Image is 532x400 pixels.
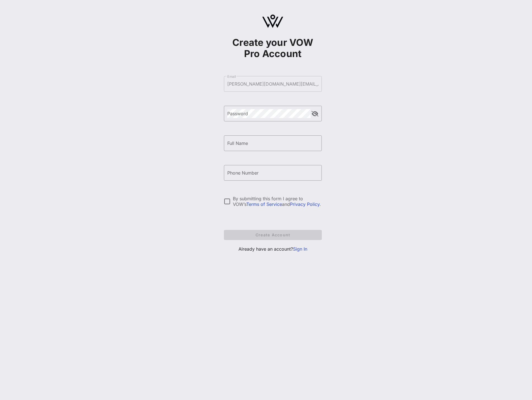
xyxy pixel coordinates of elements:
[311,111,318,117] button: append icon
[293,246,307,252] a: Sign In
[227,74,236,79] label: Email
[224,37,322,59] h1: Create your VOW Pro Account
[233,196,322,207] div: By submitting this form I agree to VOW’s and .
[246,201,282,207] a: Terms of Service
[290,201,320,207] a: Privacy Policy
[224,246,322,252] p: Already have an account?
[262,15,283,28] img: logo.svg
